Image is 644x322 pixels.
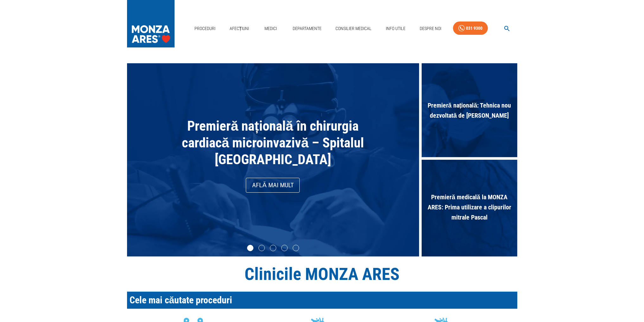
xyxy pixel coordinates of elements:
[246,178,300,193] a: Află mai mult
[417,22,444,35] a: Despre Noi
[293,245,299,251] li: slide item 5
[261,22,281,35] a: Medici
[192,22,218,35] a: Proceduri
[422,63,517,160] div: Premieră națională: Tehnica nou dezvoltată de [PERSON_NAME]
[422,160,517,256] div: Premieră medicală la MONZA ARES: Prima utilizare a clipurilor mitrale Pascal
[270,245,276,251] li: slide item 3
[127,264,517,284] h1: Clinicile MONZA ARES
[130,294,233,306] span: Cele mai căutate proceduri
[422,97,517,124] span: Premieră națională: Tehnica nou dezvoltată de [PERSON_NAME]
[466,24,482,32] div: 031 9300
[258,245,265,251] li: slide item 2
[182,118,364,167] span: Premieră națională în chirurgia cardiacă microinvazivă – Spitalul [GEOGRAPHIC_DATA]
[453,22,488,35] a: 031 9300
[333,22,374,35] a: Consilier Medical
[227,22,252,35] a: Afecțiuni
[383,22,408,35] a: Info Utile
[290,22,324,35] a: Departamente
[281,245,288,251] li: slide item 4
[247,245,253,251] li: slide item 1
[422,189,517,226] span: Premieră medicală la MONZA ARES: Prima utilizare a clipurilor mitrale Pascal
